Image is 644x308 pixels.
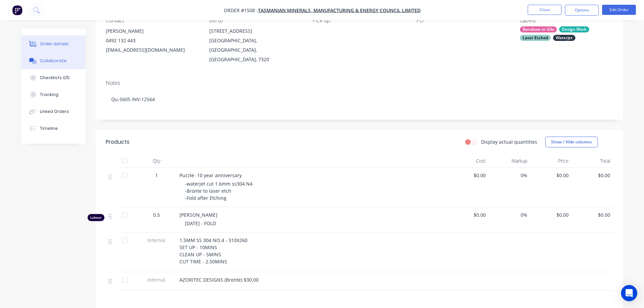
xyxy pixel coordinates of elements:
[21,69,86,86] button: Checklists 0/0
[106,26,198,55] div: [PERSON_NAME]0492 132 443[EMAIL_ADDRESS][DOMAIN_NAME]
[40,109,69,115] div: Linked Orders
[106,89,613,110] div: Qu-5605 INV-12564
[153,211,160,218] span: 0.5
[180,212,217,218] span: [PERSON_NAME]
[559,26,589,32] div: Design Work
[530,154,572,168] div: Price
[416,17,509,24] div: PO
[528,5,562,15] button: Close
[21,120,86,137] button: Timeline
[520,35,551,41] div: Laser Etched
[571,154,613,168] div: Total
[553,35,575,41] div: Waterjet
[209,36,302,64] div: [GEOGRAPHIC_DATA], [GEOGRAPHIC_DATA], [GEOGRAPHIC_DATA], 7320
[313,17,405,24] div: Pick up
[106,17,198,24] div: Contact
[21,103,86,120] button: Linked Orders
[621,285,637,301] div: Open Intercom Messenger
[258,7,421,14] a: Tasmanian Minerals, Manufacturing & Energy Council Limited
[21,86,86,103] button: Tracking
[21,52,86,69] button: Collaborate
[520,26,557,32] div: Bandsaw or Gilo
[106,45,198,55] div: [EMAIL_ADDRESS][DOMAIN_NAME]
[545,137,598,147] button: Show / Hide columns
[12,5,22,15] img: Factory
[450,211,486,218] span: $0.00
[21,35,86,52] button: Order details
[180,172,242,179] span: Puzzle- 10 year anniversary
[209,26,302,64] div: [STREET_ADDRESS][GEOGRAPHIC_DATA], [GEOGRAPHIC_DATA], [GEOGRAPHIC_DATA], 7320
[447,154,489,168] div: Cost
[40,125,58,132] div: Timeline
[574,172,610,179] span: $0.00
[106,26,198,36] div: [PERSON_NAME]
[209,26,302,36] div: [STREET_ADDRESS]
[602,5,636,15] button: Edit Order
[180,237,247,265] span: 1.5MM SS 304 NO.4 - 310X260 SET UP - 10MINS CLEAN UP - 5MINS CUT TIME - 2.50MINS
[520,17,613,24] div: Labels
[481,138,537,145] label: Display actual quantities
[40,75,70,81] div: Checklists 0/0
[491,172,527,179] span: 0%
[488,154,530,168] div: Markup
[88,214,104,221] div: Labour
[40,41,69,47] div: Order details
[106,36,198,45] div: 0492 132 443
[180,277,259,283] span: AZORITEC DESIGNS (Bronte) $30.00
[533,172,569,179] span: $0.00
[533,211,569,218] span: $0.00
[106,138,129,146] div: Products
[224,7,258,14] span: Order #1508 -
[40,58,67,64] div: Collaborate
[136,154,177,168] div: Qty
[139,276,174,283] span: Internal
[185,181,253,201] span: -waterjet cut 1.6mm ss304 N4 -Bronte to laser etch -Fold after Etching
[574,211,610,218] span: $0.00
[139,237,174,244] span: Internal
[491,211,527,218] span: 0%
[155,172,158,179] span: 1
[40,92,58,98] div: Tracking
[106,80,613,86] div: Notes
[209,17,302,24] div: Bill to
[185,220,216,227] span: [DATE] - FOLD
[565,5,599,16] button: Options
[450,172,486,179] span: $0.00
